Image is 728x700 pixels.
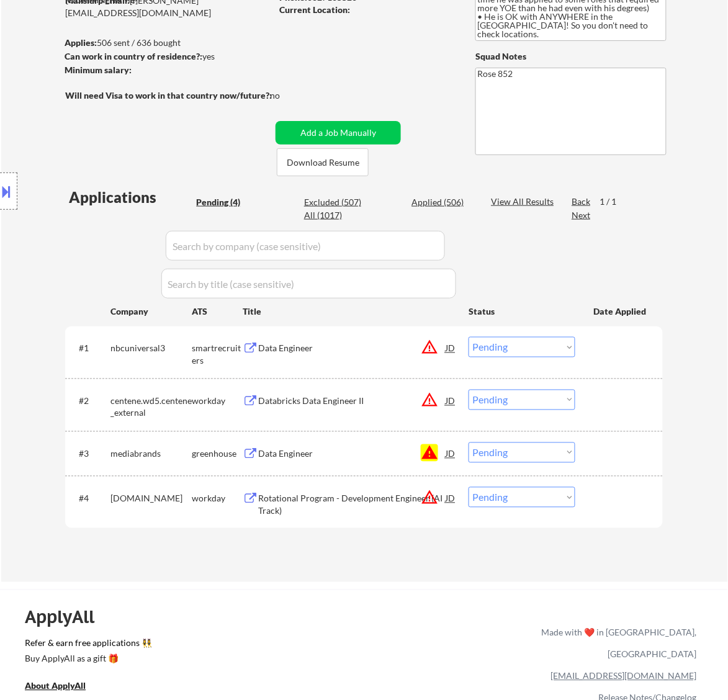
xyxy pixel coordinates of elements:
[65,51,202,61] strong: Can work in country of residence?:
[192,305,243,318] div: ATS
[196,196,258,209] div: Pending (4)
[411,196,474,209] div: Applied (506)
[491,195,557,208] div: View All Results
[258,448,446,460] div: Data Engineer
[25,607,109,628] div: ApplyAll
[600,195,628,208] div: 1 / 1
[444,390,457,412] div: JD
[65,50,267,63] div: yes
[110,305,192,318] div: Company
[551,671,697,681] a: [EMAIL_ADDRESS][DOMAIN_NAME]
[572,195,591,208] div: Back
[444,442,457,465] div: JD
[161,269,456,298] input: Search by title (case sensitive)
[444,487,457,509] div: JD
[25,680,103,695] a: About ApplyAll
[25,639,282,652] a: Refer & earn free applications 👯‍♀️
[277,148,369,176] button: Download Resume
[304,209,366,222] div: All (1017)
[79,493,101,505] div: #4
[572,209,591,222] div: Next
[258,395,446,408] div: Databricks Data Engineer II
[537,622,697,665] div: Made with ❤️ in [GEOGRAPHIC_DATA], [GEOGRAPHIC_DATA]
[421,489,438,506] button: warning_amber
[166,231,445,261] input: Search by company (case sensitive)
[192,493,243,505] div: workday
[110,448,192,460] div: mediabrands
[25,681,86,691] u: About ApplyAll
[421,339,438,356] button: warning_amber
[110,343,192,355] div: nbcuniversal3
[276,121,401,145] button: Add a Job Manually
[192,343,243,367] div: smartrecruiters
[79,448,101,460] div: #3
[258,493,446,517] div: Rotational Program - Development Engineer (AI Track)
[243,305,457,318] div: Title
[79,395,101,408] div: #2
[258,343,446,355] div: Data Engineer
[593,305,648,318] div: Date Applied
[65,65,132,75] strong: Minimum salary:
[65,37,97,48] strong: Applies:
[110,395,192,420] div: centene.wd5.centene_external
[65,37,271,49] div: 506 sent / 636 bought
[279,4,350,15] strong: Current Location:
[421,392,438,409] button: warning_amber
[192,448,243,460] div: greenhouse
[444,337,457,359] div: JD
[79,343,101,355] div: #1
[110,493,192,505] div: [DOMAIN_NAME]
[304,196,366,209] div: Excluded (507)
[475,50,667,63] div: Squad Notes
[192,395,243,408] div: workday
[25,652,149,668] a: Buy ApplyAll as a gift 🎁
[469,300,575,322] div: Status
[421,444,438,462] button: warning
[25,655,149,663] div: Buy ApplyAll as a gift 🎁
[270,89,305,102] div: no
